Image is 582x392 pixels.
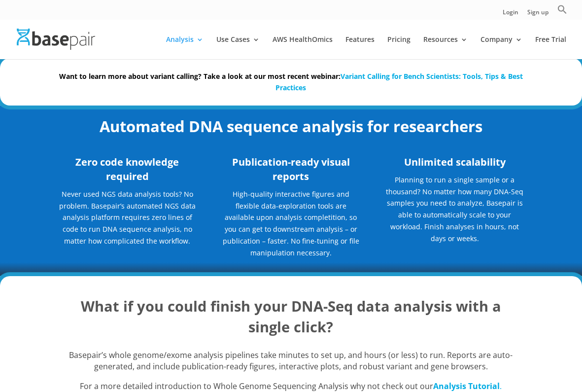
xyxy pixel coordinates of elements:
a: Sign up [527,9,548,20]
a: Login [503,9,518,20]
a: Search Icon Link [557,4,567,20]
a: Analysis [166,36,204,59]
p: High-quality interactive figures and flexible data-exploration tools are available upon analysis ... [222,188,360,259]
strong: What if you could finish your DNA-Seq data analysis with a single click? [81,296,501,336]
p: Never used NGS data analysis tools? No problem. Basepair’s automated NGS data analysis platform r... [58,188,196,254]
a: Analysis Tutorial. [433,381,502,392]
h3: Zero code knowledge required [58,155,196,188]
a: Resources [423,36,468,59]
a: AWS HealthOmics [273,36,333,59]
a: Pricing [387,36,411,59]
a: Free Trial [535,36,566,59]
svg: Search [557,4,567,14]
a: Features [345,36,375,59]
p: Planning to run a single sample or a thousand? No matter how many DNA-Seq samples you need to ana... [386,174,524,245]
h3: Publication-ready visual reports [222,155,360,188]
img: Basepair [17,29,95,50]
strong: Want to learn more about variant calling? Take a look at our most recent webinar: [59,71,523,93]
iframe: Drift Widget Chat Controller [533,343,570,380]
a: Use Cases [216,36,260,59]
a: Company [480,36,522,59]
strong: Automated DNA sequence analysis for researchers [100,116,482,137]
h3: Unlimited scalability [386,155,524,174]
a: Variant Calling for Bench Scientists: Tools, Tips & Best Practices [275,71,523,93]
strong: Analysis Tutorial [433,381,500,392]
p: Basepair’s whole genome/exome analysis pipelines take minutes to set up, and hours (or less) to r... [58,350,524,381]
